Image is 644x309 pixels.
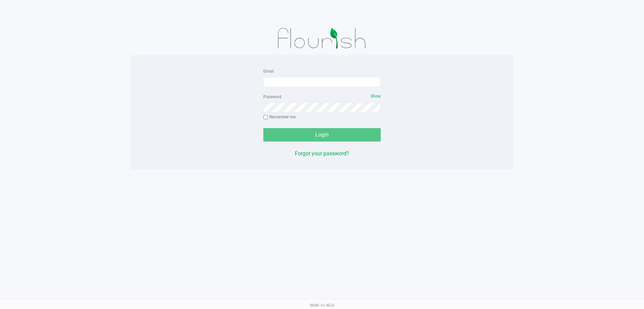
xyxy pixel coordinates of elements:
label: Password [263,94,281,100]
label: Email [263,68,274,74]
button: Forgot your password? [295,150,349,158]
span: Show [371,94,381,99]
input: Remember me [263,115,268,120]
label: Remember me [263,114,296,120]
span: Web: v1.40.0 [310,303,334,308]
